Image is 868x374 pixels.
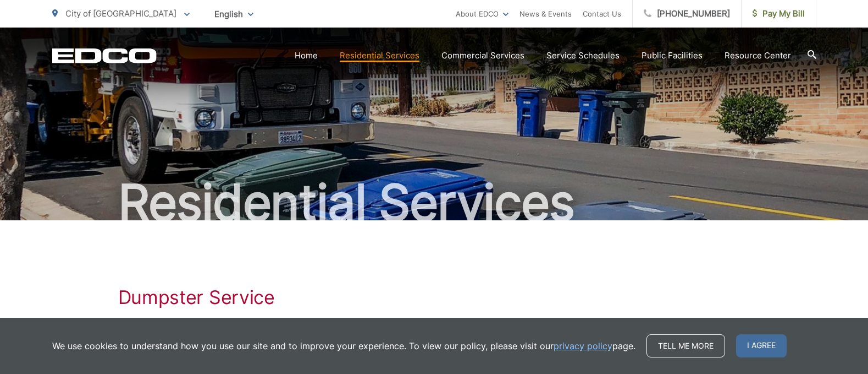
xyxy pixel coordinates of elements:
[646,334,725,357] a: Tell me more
[642,49,703,62] a: Public Facilities
[441,49,524,62] a: Commercial Services
[456,7,508,20] a: About EDCO
[554,339,612,353] a: privacy policy
[65,8,176,19] span: City of [GEOGRAPHIC_DATA]
[206,4,262,24] span: English
[519,7,572,20] a: News & Events
[753,7,805,20] span: Pay My Bill
[546,49,620,62] a: Service Schedules
[340,49,419,62] a: Residential Services
[583,7,621,20] a: Contact Us
[118,286,750,308] h1: Dumpster Service
[736,334,787,357] span: I agree
[295,49,318,62] a: Home
[52,175,816,230] h2: Residential Services
[725,49,791,62] a: Resource Center
[52,48,157,63] a: EDCD logo. Return to the homepage.
[52,339,635,353] p: We use cookies to understand how you use our site and to improve your experience. To view our pol...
